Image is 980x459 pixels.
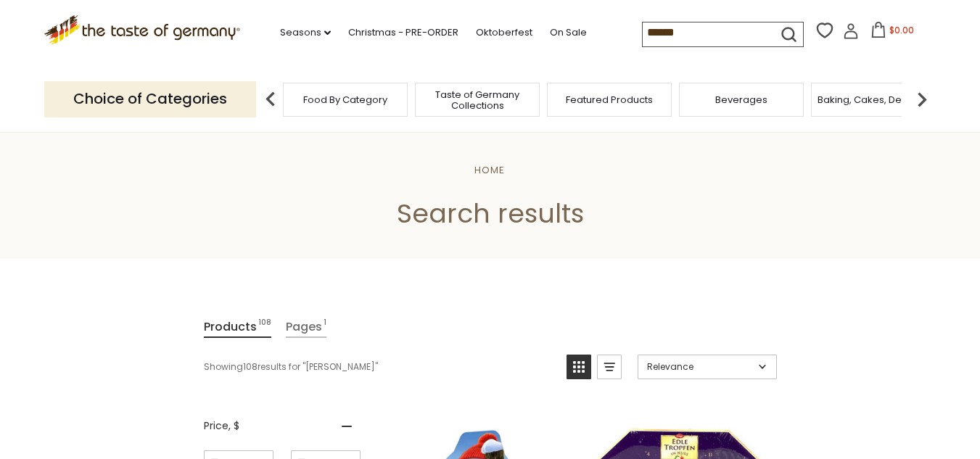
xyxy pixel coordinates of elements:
a: View Pages Tab [286,317,326,338]
a: Christmas - PRE-ORDER [348,25,458,41]
a: View grid mode [567,355,591,379]
a: On Sale [550,25,587,41]
a: Sort options [638,355,777,379]
a: Oktoberfest [476,25,532,41]
b: 108 [243,360,258,373]
img: previous arrow [256,85,285,114]
a: Food By Category [303,94,387,105]
span: Price [204,418,239,434]
span: Relevance [647,360,754,373]
a: Home [474,163,505,177]
a: Beverages [715,94,767,105]
span: 108 [258,317,271,336]
p: Choice of Categories [44,81,256,117]
span: $0.00 [889,24,914,36]
a: View Products Tab [204,317,271,338]
a: Taste of Germany Collections [419,89,535,111]
a: Featured Products [566,94,653,105]
a: Baking, Cakes, Desserts [818,94,930,105]
h1: Search results [45,197,935,230]
button: $0.00 [862,22,923,44]
span: 1 [324,317,326,336]
a: Seasons [280,25,331,41]
span: , $ [228,418,239,433]
div: Showing results for " " [204,355,556,379]
a: View list mode [597,355,622,379]
img: next arrow [907,85,936,114]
